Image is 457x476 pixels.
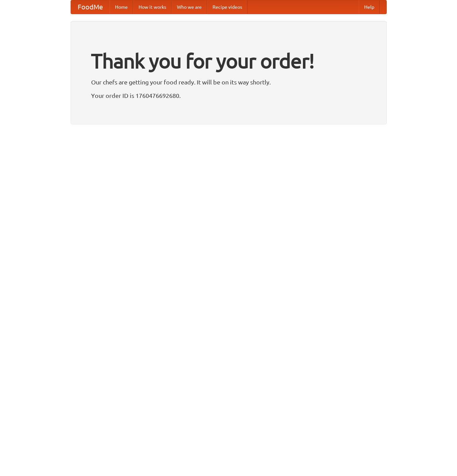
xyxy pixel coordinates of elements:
a: Recipe videos [207,0,247,14]
a: Help [359,0,380,14]
p: Our chefs are getting your food ready. It will be on its way shortly. [91,77,366,87]
p: Your order ID is 1760476692680. [91,90,366,101]
a: Who we are [172,0,207,14]
a: Home [110,0,133,14]
a: How it works [133,0,172,14]
a: FoodMe [71,0,110,14]
h1: Thank you for your order! [91,45,366,77]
